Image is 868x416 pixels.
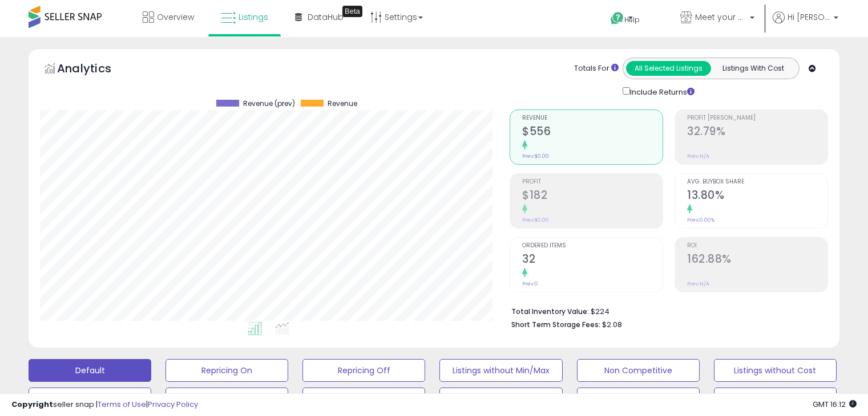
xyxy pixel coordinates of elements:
span: Avg. Buybox Share [687,179,827,185]
small: Prev: 0 [522,280,538,287]
span: Profit [522,179,663,185]
b: Total Inventory Value: [511,307,589,316]
a: Privacy Policy [148,399,198,410]
span: 2025-10-10 16:12 GMT [813,399,857,410]
small: Prev: $0.00 [522,153,549,160]
li: $224 [511,304,819,317]
h2: $556 [522,125,663,140]
button: Default [29,359,151,382]
span: ROI [687,243,827,249]
span: Profit [PERSON_NAME] [687,115,827,121]
a: Terms of Use [98,399,146,410]
i: Get Help [610,11,624,26]
h2: 13.80% [687,189,827,204]
button: Non Competitive [577,359,700,382]
span: $2.08 [602,319,622,330]
h2: 32 [522,252,663,268]
strong: Copyright [11,399,53,410]
div: Include Returns [614,85,708,98]
div: Totals For [574,63,619,74]
a: Hi [PERSON_NAME] [773,11,838,37]
small: Prev: N/A [687,280,709,287]
button: FBM no sales at min [439,388,562,410]
button: Deactivated & In Stock [29,388,151,410]
button: BB below min [165,388,288,410]
small: Prev: N/A [687,153,709,160]
span: Revenue (prev) [243,100,295,108]
span: Overview [157,11,194,23]
div: Tooltip anchor [342,6,362,17]
button: Listings With Cost [710,61,796,76]
h5: Analytics [57,60,134,79]
button: Repricing Off [302,359,425,382]
span: Revenue [522,115,663,121]
div: seller snap | | [11,399,198,410]
button: Listings without Min/Max [439,359,562,382]
span: Listings [239,11,268,23]
span: Hi [PERSON_NAME] [788,11,830,23]
a: Help [601,3,662,37]
button: Repricing On [165,359,288,382]
h2: $182 [522,189,663,204]
span: DataHub [308,11,344,23]
span: Meet your needs [695,11,746,23]
h2: 162.88% [687,252,827,268]
b: Short Term Storage Fees: [511,320,600,329]
small: Prev: $0.00 [522,217,549,223]
span: Ordered Items [522,243,663,249]
small: Prev: 0.00% [687,217,714,223]
button: Listings without Cost [714,359,837,382]
h2: 32.79% [687,125,827,140]
button: inventory over 31d [714,388,837,410]
button: All Selected Listings [626,61,711,76]
span: Help [624,15,640,25]
span: Revenue [328,100,357,108]
button: FBM BBE no sales [577,388,700,410]
button: bbsuppresses at min [302,388,425,410]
